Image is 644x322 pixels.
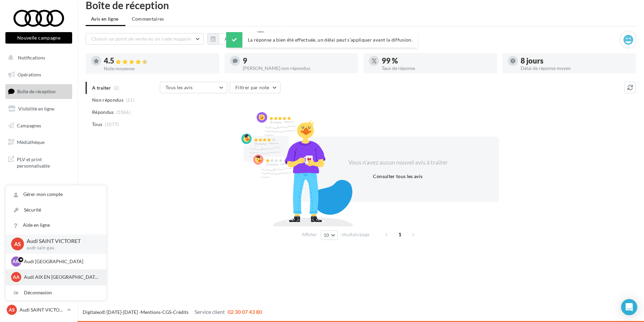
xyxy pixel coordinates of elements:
button: Tous les avis [160,82,227,93]
a: Boîte de réception [4,84,74,99]
div: 99 % [382,57,492,65]
span: (1066) [116,109,130,115]
a: Aide en ligne [6,218,106,233]
a: Médiathèque [4,135,74,149]
a: Crédits [173,309,188,315]
span: AS [14,240,21,248]
button: Choisir un point de vente ou un code magasin [86,33,204,45]
a: Gérer mon compte [6,187,106,202]
a: PLV et print personnalisable [4,152,74,172]
span: Tous les avis [166,84,193,90]
span: Boîte de réception [17,89,56,94]
button: Filtrer par note [230,82,281,93]
div: Vous n'avez aucun nouvel avis à traiter [340,158,456,167]
a: Visibilité en ligne [4,102,74,116]
span: Visibilité en ligne [18,106,54,112]
button: Au total [207,33,248,45]
span: PLV et print personnalisable [17,155,69,169]
div: Note moyenne [104,66,214,71]
button: 10 [321,230,338,240]
span: Choisir un point de vente ou un code magasin [91,36,191,42]
span: AM [12,258,20,265]
a: Opérations [4,68,74,82]
span: Commentaires [132,16,164,22]
p: Audi [GEOGRAPHIC_DATA] [24,258,98,265]
p: audi-sain-gau [27,245,95,251]
button: Consulter tous les avis [370,172,425,180]
span: Service client [195,308,225,315]
div: 8 jours [521,57,631,65]
span: AS [9,306,15,313]
span: Tous [92,121,102,128]
p: Audi SAINT VICTORET [27,237,95,245]
span: AA [13,274,20,280]
span: 1 [394,229,405,240]
div: 4.5 [104,57,214,65]
div: Déconnexion [6,285,106,300]
span: Répondus [92,109,114,116]
span: résultats/page [342,231,370,238]
div: Tous [252,32,270,46]
span: 02 30 07 43 80 [228,308,262,315]
a: Campagnes [4,119,74,133]
div: Délai de réponse moyen [521,66,631,71]
button: Notifications [4,51,71,65]
span: Opérations [18,72,41,77]
span: Campagnes [17,122,41,128]
a: Mentions [141,309,160,315]
div: 9 [243,57,353,65]
div: [PERSON_NAME] non répondus [243,66,353,71]
span: Afficher [302,231,317,238]
span: Médiathèque [17,139,45,145]
a: AS Audi SAINT VICTORET [5,303,72,316]
button: Au total [219,33,248,45]
span: (1077) [105,122,119,127]
a: CGS [162,309,171,315]
a: Digitaleo [83,309,102,315]
button: Nouvelle campagne [5,32,72,44]
div: Open Intercom Messenger [621,299,637,315]
span: 10 [324,232,329,238]
p: Audi SAINT VICTORET [20,306,64,313]
span: (11) [126,97,135,103]
div: Taux de réponse [382,66,492,71]
p: Audi AIX EN [GEOGRAPHIC_DATA] [24,274,98,280]
span: © [DATE]-[DATE] - - - [83,309,262,315]
span: Notifications [18,55,45,60]
a: Sécurité [6,202,106,218]
div: La réponse a bien été effectuée, un délai peut s’appliquer avant la diffusion. [226,32,418,48]
span: Non répondus [92,97,123,103]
